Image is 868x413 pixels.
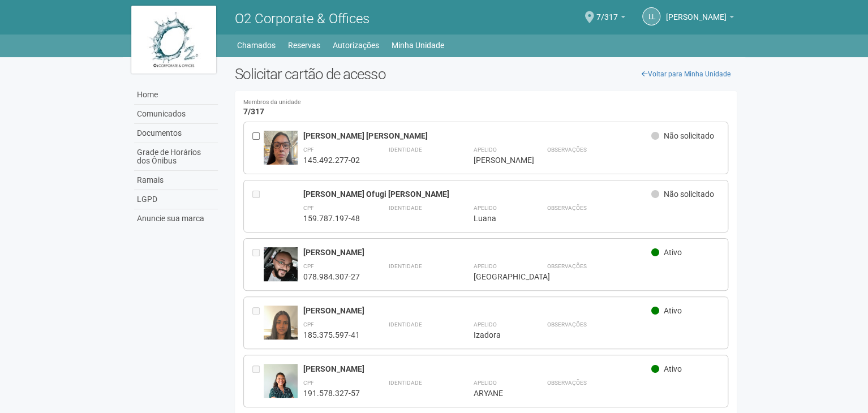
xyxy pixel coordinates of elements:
[547,380,586,386] strong: Observações
[473,205,496,211] strong: Apelido
[473,147,496,153] strong: Apelido
[235,11,369,27] span: O2 Corporate & Offices
[392,37,444,53] a: Minha Unidade
[547,263,586,269] strong: Observações
[303,213,360,223] div: 159.787.197-48
[388,147,422,153] strong: Identidade
[303,306,651,316] div: [PERSON_NAME]
[252,306,264,340] div: Entre em contato com a Aministração para solicitar o cancelamento ou 2a via
[303,247,651,257] div: [PERSON_NAME]
[131,6,216,74] img: logo.jpg
[134,124,218,143] a: Documentos
[235,66,737,83] h2: Solicitar cartão de acesso
[303,388,360,398] div: 191.578.327-57
[303,364,651,374] div: [PERSON_NAME]
[547,321,586,328] strong: Observações
[243,100,728,106] small: Membros da unidade
[388,380,422,386] strong: Identidade
[237,37,276,53] a: Chamados
[473,321,496,328] strong: Apelido
[596,2,618,21] span: 7/317
[264,247,298,290] img: user.jpg
[473,330,518,340] div: Izadora
[642,7,660,25] a: ll
[243,100,728,116] h4: 7/317
[134,190,218,209] a: LGPD
[473,155,518,165] div: [PERSON_NAME]
[134,105,218,124] a: Comunicados
[388,263,422,269] strong: Identidade
[303,147,314,153] strong: CPF
[635,66,737,83] a: Voltar para Minha Unidade
[303,131,651,141] div: [PERSON_NAME] [PERSON_NAME]
[473,213,518,223] div: Luana
[134,171,218,190] a: Ramais
[666,2,727,21] span: lucas leal finger
[134,85,218,105] a: Home
[303,155,360,165] div: 145.492.277-02
[664,248,682,257] span: Ativo
[134,143,218,171] a: Grade de Horários dos Ônibus
[664,190,714,199] span: Não solicitado
[252,247,264,282] div: Entre em contato com a Aministração para solicitar o cancelamento ou 2a via
[388,205,422,211] strong: Identidade
[473,380,496,386] strong: Apelido
[264,364,298,408] img: user.jpg
[596,14,625,23] a: 7/317
[252,364,264,398] div: Entre em contato com a Aministração para solicitar o cancelamento ou 2a via
[303,272,360,282] div: 078.984.307-27
[473,388,518,398] div: ARYANE
[303,263,314,269] strong: CPF
[264,131,298,191] img: user.jpg
[288,37,320,53] a: Reservas
[303,321,314,328] strong: CPF
[303,380,314,386] strong: CPF
[303,189,651,199] div: [PERSON_NAME] Ofugi [PERSON_NAME]
[303,205,314,211] strong: CPF
[547,205,586,211] strong: Observações
[473,263,496,269] strong: Apelido
[303,330,360,340] div: 185.375.597-41
[134,209,218,228] a: Anuncie sua marca
[388,321,422,328] strong: Identidade
[264,306,298,366] img: user.jpg
[473,272,518,282] div: [GEOGRAPHIC_DATA]
[664,306,682,315] span: Ativo
[664,131,714,140] span: Não solicitado
[333,37,379,53] a: Autorizações
[666,14,734,23] a: [PERSON_NAME]
[664,364,682,373] span: Ativo
[547,147,586,153] strong: Observações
